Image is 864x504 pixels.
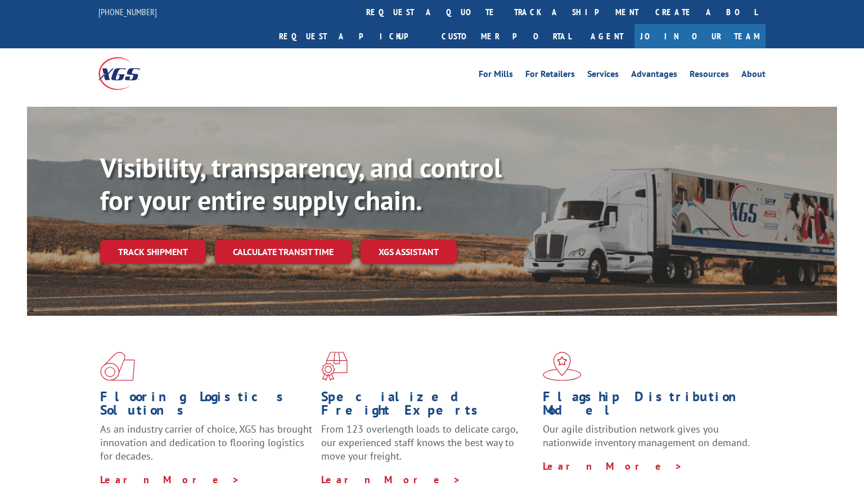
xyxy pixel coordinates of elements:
[543,352,582,381] img: xgs-icon-flagship-distribution-model-red
[321,423,534,473] p: From 123 overlength loads to delicate cargo, our experienced staff knows the best way to move you...
[100,390,313,423] h1: Flooring Logistics Solutions
[271,24,433,48] a: Request a pickup
[98,6,157,17] a: [PHONE_NUMBER]
[433,24,579,48] a: Customer Portal
[361,240,457,264] a: XGS ASSISTANT
[100,352,135,381] img: xgs-icon-total-supply-chain-intelligence-red
[321,473,461,486] a: Learn More >
[543,390,755,423] h1: Flagship Distribution Model
[579,24,634,48] a: Agent
[634,24,766,48] a: Join Our Team
[100,423,312,462] span: As an industry carrier of choice, XGS has brought innovation and dedication to flooring logistics...
[100,150,502,217] b: Visibility, transparency, and control for your entire supply chain.
[479,70,513,82] a: For Mills
[100,473,240,486] a: Learn More >
[543,423,750,449] span: Our agile distribution network gives you nationwide inventory management on demand.
[100,240,206,264] a: Track shipment
[741,70,766,82] a: About
[321,352,348,381] img: xgs-icon-focused-on-flooring-red
[321,390,534,423] h1: Specialized Freight Experts
[215,240,352,264] a: Calculate transit time
[631,70,677,82] a: Advantages
[690,70,729,82] a: Resources
[543,460,683,473] a: Learn More >
[587,70,619,82] a: Services
[525,70,575,82] a: For Retailers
